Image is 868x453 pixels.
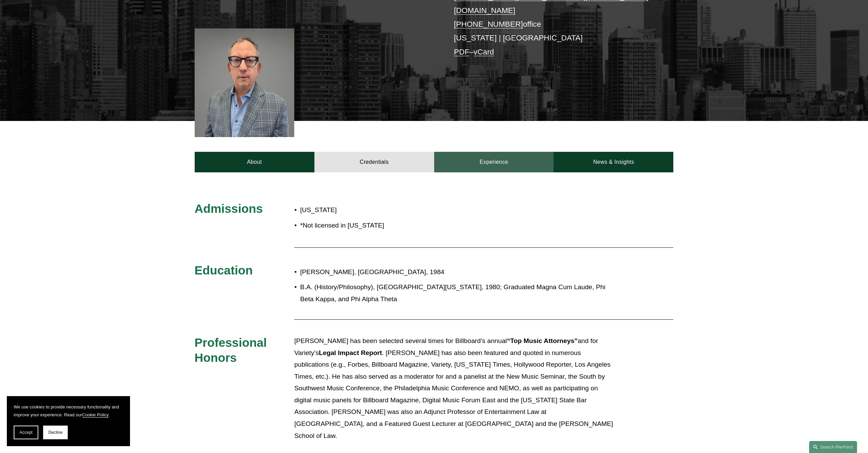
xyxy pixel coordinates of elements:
span: Admissions [195,202,263,215]
button: Accept [14,426,38,439]
p: We use cookies to provide necessary functionality and improve your experience. Read our . [14,403,123,419]
a: Experience [434,152,554,172]
a: Cookie Policy [82,412,108,417]
p: [PERSON_NAME], [GEOGRAPHIC_DATA], 1984 [300,266,613,278]
p: [US_STATE] [300,204,474,216]
a: Credentials [314,152,434,172]
p: B.A. (History/Philosophy), [GEOGRAPHIC_DATA][US_STATE], 1980; Graduated Magna Cum Laude, Phi Beta... [300,281,613,305]
strong: Legal Impact Report [319,349,382,356]
p: [PERSON_NAME] has been selected several times for Billboard’s annual and for Variety’s . [PERSON_... [294,335,613,442]
span: Decline [48,430,63,435]
section: Cookie banner [7,396,130,446]
span: Accept [20,430,33,435]
a: PDF [454,48,469,56]
strong: “Top Music Attorneys” [507,337,578,344]
a: About [195,152,314,172]
a: vCard [474,48,494,56]
span: Professional Honors [195,336,270,364]
a: News & Insights [554,152,673,172]
span: Education [195,264,253,277]
button: Decline [43,426,68,439]
a: [PHONE_NUMBER] [454,20,523,28]
a: Search this site [809,441,857,453]
p: *Not licensed in [US_STATE] [300,220,474,232]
